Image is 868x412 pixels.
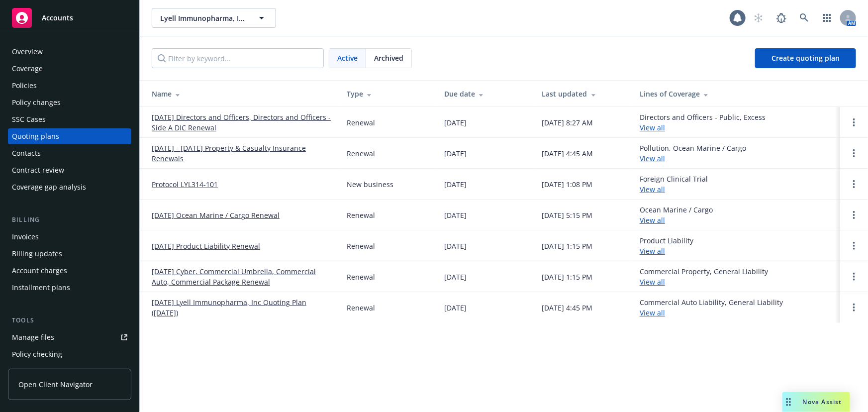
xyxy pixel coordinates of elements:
div: SSC Cases [12,111,46,127]
div: Quoting plans [12,128,59,144]
div: Coverage gap analysis [12,179,86,195]
span: Create quoting plan [772,53,840,63]
div: [DATE] 1:08 PM [542,179,593,190]
div: [DATE] [444,241,467,251]
span: Open Client Navigator [18,379,93,390]
a: View all [640,215,665,225]
div: Last updated [542,89,624,99]
a: Policies [8,78,131,94]
div: [DATE] [444,148,467,159]
a: Open options [848,178,860,190]
a: Contract review [8,162,131,178]
div: Pollution, Ocean Marine / Cargo [640,143,746,164]
a: [DATE] - [DATE] Property & Casualty Insurance Renewals [152,143,331,164]
input: Filter by keyword... [152,48,324,68]
a: Manage files [8,329,131,345]
div: [DATE] 5:15 PM [542,210,593,220]
a: View all [640,154,665,163]
div: [DATE] [444,272,467,282]
div: Renewal [347,272,375,282]
div: Directors and Officers - Public, Excess [640,112,766,133]
div: Foreign Clinical Trial [640,174,708,195]
a: Policy checking [8,346,131,362]
a: [DATE] Ocean Marine / Cargo Renewal [152,210,280,220]
a: [DATE] Directors and Officers, Directors and Officers - Side A DIC Renewal [152,112,331,133]
div: [DATE] 4:45 PM [542,303,593,313]
a: Open options [848,240,860,252]
div: New business [347,179,393,190]
div: Account charges [12,263,67,279]
div: Type [347,89,428,99]
div: [DATE] [444,303,467,313]
a: SSC Cases [8,111,131,127]
a: View all [640,308,665,317]
div: Ocean Marine / Cargo [640,205,713,225]
a: Billing updates [8,246,131,262]
div: Billing updates [12,246,62,262]
div: [DATE] [444,210,467,220]
a: Create quoting plan [755,48,856,68]
div: Overview [12,44,43,60]
div: Coverage [12,61,43,77]
span: Lyell Immunopharma, Inc [160,13,246,23]
div: Tools [8,315,131,325]
div: Lines of Coverage [640,89,832,99]
a: View all [640,185,665,194]
div: Contract review [12,162,64,178]
div: Contacts [12,145,41,161]
div: Renewal [347,210,375,220]
div: Renewal [347,303,375,313]
a: Invoices [8,229,131,245]
div: Renewal [347,117,375,128]
a: Open options [848,116,860,128]
a: Installment plans [8,280,131,296]
a: Open options [848,147,860,159]
button: Nova Assist [782,392,850,412]
div: Renewal [347,148,375,159]
a: Contacts [8,145,131,161]
button: Lyell Immunopharma, Inc [152,8,276,28]
a: Quoting plans [8,128,131,144]
div: [DATE] 1:15 PM [542,241,593,251]
div: Name [152,89,331,99]
a: Coverage gap analysis [8,179,131,195]
div: Due date [444,89,526,99]
a: Protocol LYL314-101 [152,179,218,190]
a: Policy changes [8,95,131,110]
div: Policies [12,78,37,94]
a: [DATE] Cyber, Commercial Umbrella, Commercial Auto, Commercial Package Renewal [152,266,331,287]
div: [DATE] 4:45 AM [542,148,593,159]
span: Nova Assist [803,398,842,406]
div: Product Liability [640,235,693,256]
div: Drag to move [782,392,795,412]
div: [DATE] 8:27 AM [542,117,593,128]
span: Accounts [42,14,73,22]
div: Commercial Property, General Liability [640,266,768,287]
a: View all [640,123,665,132]
a: Switch app [817,8,837,28]
span: Active [337,53,358,63]
a: Open options [848,302,860,313]
a: Overview [8,44,131,60]
div: Policy changes [12,95,61,110]
div: Billing [8,215,131,225]
a: [DATE] Product Liability Renewal [152,241,260,251]
a: Open options [848,271,860,283]
div: Policy checking [12,346,62,362]
a: Coverage [8,61,131,77]
a: Account charges [8,263,131,279]
div: Invoices [12,229,39,245]
a: View all [640,277,665,287]
a: Open options [848,209,860,221]
div: [DATE] 1:15 PM [542,272,593,282]
a: Search [794,8,814,28]
a: Accounts [8,4,131,32]
a: Start snowing [749,8,769,28]
div: Installment plans [12,280,70,296]
a: View all [640,246,665,256]
a: Report a Bug [772,8,791,28]
span: Archived [374,53,403,63]
div: Commercial Auto Liability, General Liability [640,297,783,318]
div: [DATE] [444,117,467,128]
div: [DATE] [444,179,467,190]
